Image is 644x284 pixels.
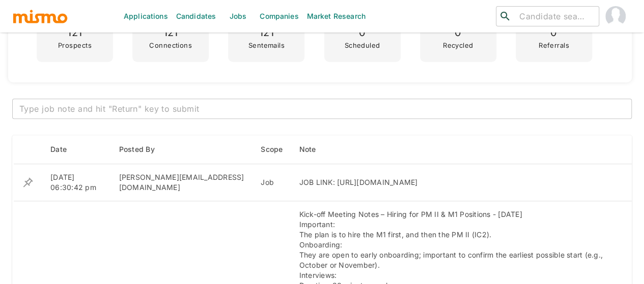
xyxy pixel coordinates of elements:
[443,24,473,42] p: 0
[253,135,291,164] th: Scope
[345,42,380,49] p: Scheduled
[12,9,68,24] img: logo
[539,24,569,42] p: 0
[443,42,473,49] p: Recycled
[111,135,253,164] th: Posted By
[111,164,253,201] td: [PERSON_NAME][EMAIL_ADDRESS][DOMAIN_NAME]
[149,24,192,42] p: 121
[248,42,285,49] p: Sentemails
[248,24,285,42] p: 121
[605,6,626,26] img: Maia Reyes
[291,135,615,164] th: Note
[149,42,192,49] p: Connections
[42,135,111,164] th: Date
[515,9,595,23] input: Candidate search
[58,24,92,42] p: 121
[42,164,111,201] td: [DATE] 06:30:42 pm
[253,164,291,201] td: Job
[345,24,380,42] p: 0
[539,42,569,49] p: Referrals
[299,177,607,187] div: JOB LINK: [URL][DOMAIN_NAME]
[58,42,92,49] p: Prospects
